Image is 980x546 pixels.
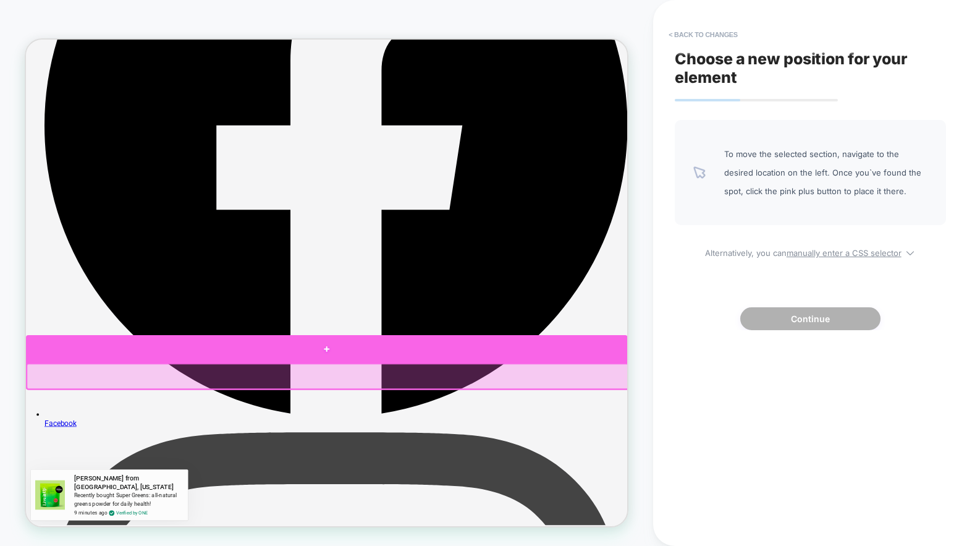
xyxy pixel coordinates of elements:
span: Facebook [25,506,67,518]
button: Continue [740,307,881,330]
img: pointer [693,166,706,179]
span: Choose a new position for your element [675,49,908,87]
u: manually enter a CSS selector [787,248,902,258]
span: To move the selected section, navigate to the desired location on the left. Once you`ve found the... [724,145,927,200]
button: < Back to changes [662,25,744,45]
a: Facebook [25,494,802,518]
span: Alternatively, you can [675,244,946,258]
